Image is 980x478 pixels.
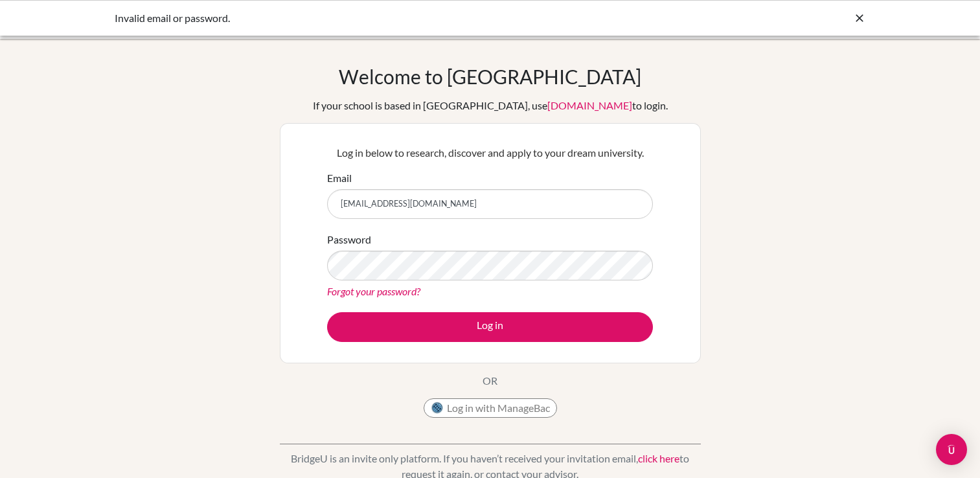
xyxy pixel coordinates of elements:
[327,170,352,186] label: Email
[327,232,371,247] label: Password
[483,373,497,389] p: OR
[313,98,668,113] div: If your school is based in [GEOGRAPHIC_DATA], use to login.
[547,99,632,111] a: [DOMAIN_NAME]
[424,398,557,418] button: Log in with ManageBac
[936,434,967,465] div: Open Intercom Messenger
[327,312,653,342] button: Log in
[327,285,420,297] a: Forgot your password?
[339,65,641,88] h1: Welcome to [GEOGRAPHIC_DATA]
[327,145,653,161] p: Log in below to research, discover and apply to your dream university.
[115,10,672,26] div: Invalid email or password.
[638,452,679,464] a: click here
